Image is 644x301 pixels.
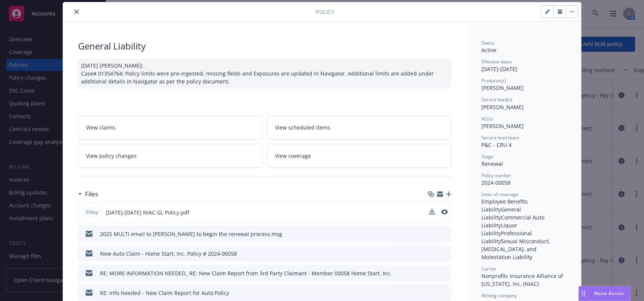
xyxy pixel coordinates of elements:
span: AC(s) [481,116,493,122]
h3: Files [85,189,98,199]
span: P&C - CRU 4 [481,141,512,148]
div: 2025 MULTI email to [PERSON_NAME] to begin the renewal process.msg [100,230,282,238]
span: Producer(s) [481,77,506,84]
button: preview file [441,230,448,238]
span: View coverage [275,152,311,160]
span: Policy [85,209,100,216]
span: View scheduled items [275,123,330,131]
button: preview file [441,250,448,258]
span: Commercial Auto Liability [481,214,546,229]
span: Carrier [481,265,496,272]
button: download file [429,250,435,258]
button: preview file [441,209,448,215]
a: View scheduled items [267,116,452,139]
span: Status [481,40,495,46]
a: View claims [78,116,263,139]
span: Nova Assist [594,290,624,296]
span: Sexual Misconduct, [MEDICAL_DATA], and Molestation Liability [481,238,552,261]
span: [PERSON_NAME] [481,122,524,130]
span: [PERSON_NAME] [481,84,524,91]
div: New Auto Claim - Home Start, Inc. Policy # 2024-00058 [100,250,237,258]
span: Lines of coverage [481,191,518,198]
button: preview file [441,289,448,297]
button: close [72,7,81,16]
span: 2024-00058 [481,179,510,186]
button: Nova Assist [578,286,630,301]
div: RE: MORE INFORMATION NEEDED_ RE: New Claim Report from 3rd Party Claimant - Member 00058 Home Sta... [100,269,392,277]
a: View coverage [267,144,452,168]
button: preview file [441,269,448,277]
span: [PERSON_NAME] [481,103,524,111]
span: Service lead team [481,134,519,141]
button: download file [429,208,435,215]
span: View claims [86,123,115,131]
button: download file [429,289,435,297]
div: [DATE] - [DATE] [481,59,566,73]
span: Renewal [481,160,503,167]
span: Stage [481,153,493,160]
div: Drag to move [579,286,588,301]
button: download file [429,269,435,277]
button: preview file [441,208,448,216]
span: Employee Benefits Liability [481,198,529,213]
span: Writing company [481,292,517,299]
a: View policy changes [78,144,263,168]
span: Professional Liability [481,230,533,245]
div: General Liability [78,40,451,52]
span: General Liability [481,206,523,221]
button: download file [429,230,435,238]
div: [DATE] [PERSON_NAME]: Case# 01354764: Policy limits were pre-ingested, missing fields and Exposur... [78,59,451,88]
span: Active [481,46,496,54]
div: Files [78,189,98,199]
span: Policy [316,8,334,16]
span: Liquor Liability [481,222,519,237]
span: [DATE]-[DATE] NIAC GL Policy.pdf [106,208,189,216]
span: Service lead(s) [481,96,512,103]
span: Nonprofits Insurance Alliance of [US_STATE], Inc. (NIAC) [481,272,564,287]
span: View policy changes [86,152,137,160]
span: Policy number [481,172,511,179]
button: download file [429,208,435,216]
div: RE: Info Needed - New Claim Report for Auto Policy [100,289,229,297]
span: Effective dates [481,59,512,65]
